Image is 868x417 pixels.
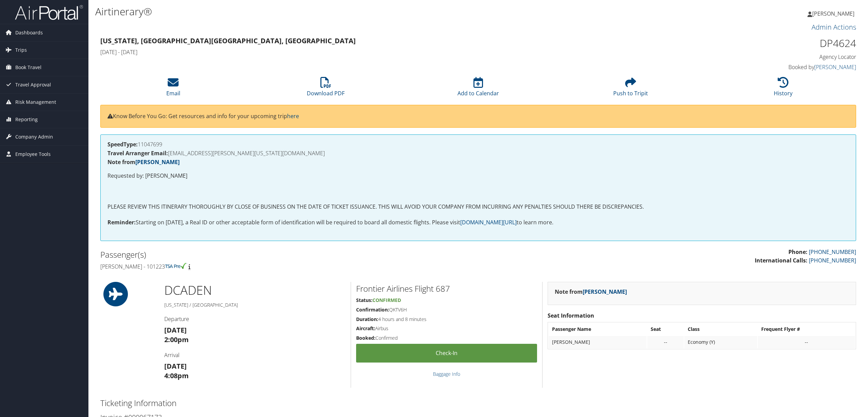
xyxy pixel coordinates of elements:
[107,158,180,166] strong: Note from
[372,297,401,303] span: Confirmed
[107,172,849,180] p: Requested by: [PERSON_NAME]
[15,4,83,20] img: airportal-logo.png
[809,248,856,256] a: [PHONE_NUMBER]
[583,288,627,295] a: [PERSON_NAME]
[100,36,356,45] strong: [US_STATE], [GEOGRAPHIC_DATA] [GEOGRAPHIC_DATA], [GEOGRAPHIC_DATA]
[814,63,856,71] a: [PERSON_NAME]
[651,339,680,345] div: --
[356,325,375,332] strong: Aircraft:
[164,325,187,335] strong: [DATE]
[684,336,757,348] td: Economy (Y)
[15,76,51,93] span: Travel Approval
[15,94,56,111] span: Risk Management
[15,24,43,41] span: Dashboards
[166,81,180,97] a: Email
[164,362,187,371] strong: [DATE]
[555,288,627,295] strong: Note from
[812,22,856,32] a: Admin Actions
[675,36,856,50] h1: DP4624
[15,128,53,145] span: Company Admin
[107,142,849,147] h4: 11047699
[107,203,849,211] p: PLEASE REVIEW THIS ITINERARY THOROUGHLY BY CLOSE OF BUSINESS ON THE DATE OF TICKET ISSUANCE. THIS...
[164,315,346,323] h4: Departure
[684,323,757,335] th: Class
[100,397,856,409] h2: Ticketing Information
[15,59,41,76] span: Book Travel
[287,112,299,120] a: here
[107,218,849,227] p: Starting on [DATE], a Real ID or other acceptable form of identification will be required to boar...
[307,81,345,97] a: Download PDF
[356,316,378,322] strong: Duration:
[100,263,473,270] h4: [PERSON_NAME] - 101223
[356,306,537,313] h5: QKTV6H
[164,302,346,308] h5: [US_STATE] / [GEOGRAPHIC_DATA]
[135,158,180,166] a: [PERSON_NAME]
[164,335,189,344] strong: 2:00pm
[95,4,606,19] h1: Airtinerary®
[613,81,648,97] a: Push to Tripit
[809,257,856,264] a: [PHONE_NUMBER]
[548,312,594,319] strong: Seat Information
[807,3,861,24] a: [PERSON_NAME]
[549,323,647,335] th: Passenger Name
[107,112,849,121] p: Know Before You Go: Get resources and info for your upcoming trip
[100,48,665,56] h4: [DATE] - [DATE]
[647,323,684,335] th: Seat
[107,141,138,148] strong: SpeedType:
[107,149,168,157] strong: Travel Arranger Email:
[356,344,537,363] a: Check-in
[165,263,187,269] img: tsa-precheck.png
[460,219,517,226] a: [DOMAIN_NAME][URL]
[433,371,460,377] a: Baggage Info
[812,10,854,17] span: [PERSON_NAME]
[356,335,375,341] strong: Booked:
[164,371,189,380] strong: 4:08pm
[356,335,537,341] h5: Confirmed
[549,336,647,348] td: [PERSON_NAME]
[788,248,807,256] strong: Phone:
[107,219,136,226] strong: Reminder:
[675,63,856,71] h4: Booked by
[100,249,473,260] h2: Passenger(s)
[774,81,792,97] a: History
[356,325,537,332] h5: Airbus
[675,53,856,61] h4: Agency Locator
[164,351,346,359] h4: Arrival
[164,282,346,299] h1: DCA DEN
[15,42,27,59] span: Trips
[356,297,372,303] strong: Status:
[15,146,51,163] span: Employee Tools
[457,81,499,97] a: Add to Calendar
[761,339,852,345] div: --
[107,150,849,156] h4: [EMAIL_ADDRESS][PERSON_NAME][US_STATE][DOMAIN_NAME]
[356,306,389,313] strong: Confirmation:
[356,316,537,323] h5: 4 hours and 8 minutes
[356,283,537,294] h2: Frontier Airlines Flight 687
[758,323,855,335] th: Frequent Flyer #
[15,111,38,128] span: Reporting
[755,257,807,264] strong: International Calls:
